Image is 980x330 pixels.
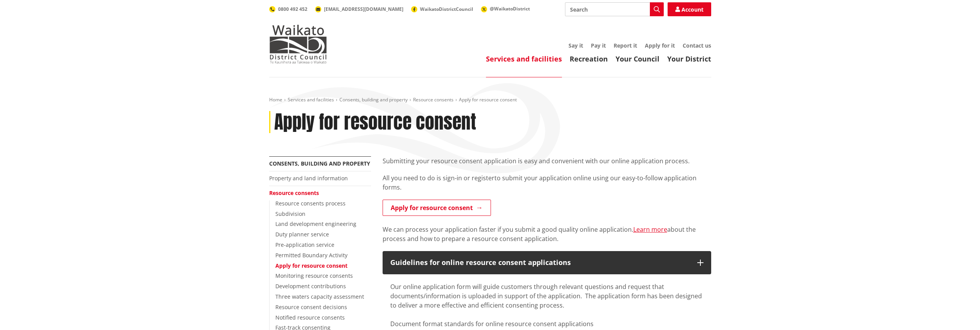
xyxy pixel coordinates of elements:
[315,6,403,12] a: [EMAIL_ADDRESS][DOMAIN_NAME]
[275,272,353,279] a: Monitoring resource consents
[668,2,711,16] a: Account
[645,42,675,49] a: Apply for it
[274,111,476,133] h1: Apply for resource consent
[420,6,473,12] span: WaikatoDistrictCouncil
[275,314,345,321] a: Notified resource consents
[667,54,711,63] a: Your District
[269,6,307,12] a: 0800 492 452
[413,96,454,103] a: Resource consents
[275,303,347,311] a: Resource consent decisions
[383,173,711,192] p: to submit your application online using our easy-to-follow application forms.
[614,42,637,49] a: Report it
[565,2,664,16] input: Search input
[383,225,711,243] p: We can process your application faster if you submit a good quality online application. about the...
[275,210,305,217] a: Subdivision
[459,96,517,103] span: Apply for resource consent
[411,6,473,12] a: WaikatoDistrictCouncil
[591,42,606,49] a: Pay it
[568,42,583,49] a: Say it
[390,259,690,267] div: Guidelines for online resource consent applications
[390,319,703,328] div: Document format standards for online resource consent applications​
[269,96,282,103] a: Home
[275,241,334,248] a: Pre-application service
[383,200,491,216] a: Apply for resource consent
[390,282,703,310] div: Our online application form will guide customers through relevant questions and request that docu...
[275,262,347,269] a: Apply for resource consent
[339,96,408,103] a: Consents, building and property
[269,160,370,167] a: Consents, building and property
[269,174,348,182] a: Property and land information
[490,5,530,12] span: @WaikatoDistrict
[633,225,667,234] a: Learn more
[486,54,562,63] a: Services and facilities
[383,174,494,182] span: All you need to do is sign-in or register
[683,42,711,49] a: Contact us
[275,200,346,207] a: Resource consents process
[275,231,329,238] a: Duty planner service
[616,54,660,63] a: Your Council
[383,157,690,165] span: Submitting your resource consent application is easy and convenient with our online application p...
[570,54,608,63] a: Recreation
[288,96,334,103] a: Services and facilities
[275,282,346,290] a: Development contributions
[275,220,356,227] a: Land development engineering
[275,251,347,259] a: Permitted Boundary Activity
[275,293,364,300] a: Three waters capacity assessment
[324,6,403,12] span: [EMAIL_ADDRESS][DOMAIN_NAME]
[481,5,530,12] a: @WaikatoDistrict
[269,97,711,103] nav: breadcrumb
[269,189,319,197] a: Resource consents
[383,251,711,274] button: Guidelines for online resource consent applications
[269,25,327,63] img: Waikato District Council - Te Kaunihera aa Takiwaa o Waikato
[278,6,307,12] span: 0800 492 452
